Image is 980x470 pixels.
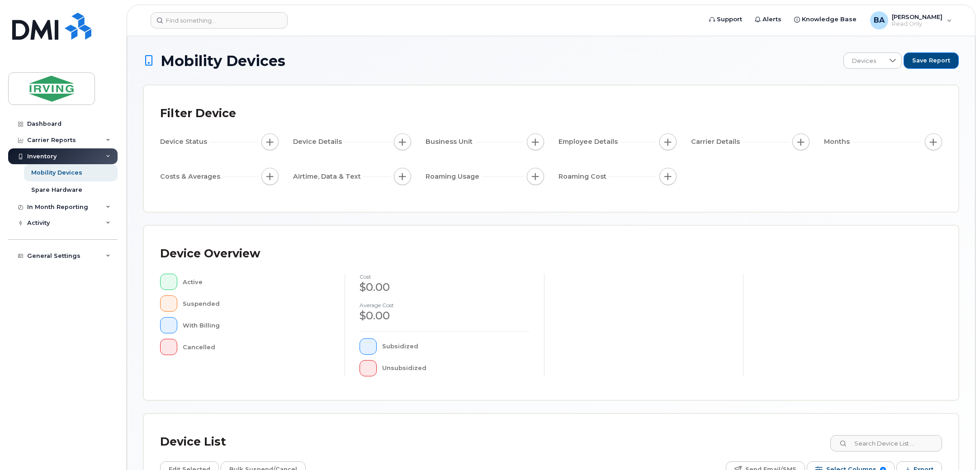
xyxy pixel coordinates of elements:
input: Search Device List ... [830,435,942,451]
span: Airtime, Data & Text [293,172,364,181]
button: Save Report [904,52,959,69]
div: Filter Device [160,102,236,125]
div: Suspended [183,295,331,312]
span: Employee Details [559,137,620,147]
div: Device List [160,430,226,454]
span: Save Report [912,57,950,65]
div: $0.00 [360,308,529,323]
h4: Average cost [360,302,529,308]
div: $0.00 [360,280,529,295]
span: Mobility Devices [161,53,285,69]
div: Cancelled [183,339,331,355]
span: Devices [844,53,884,69]
div: Subsidized [382,338,530,355]
div: With Billing [183,317,331,333]
div: Device Overview [160,242,260,266]
span: Device Details [293,137,345,147]
span: Roaming Usage [426,172,482,181]
span: Device Status [160,137,210,147]
span: Business Unit [426,137,475,147]
span: Roaming Cost [559,172,609,181]
span: Months [824,137,852,147]
span: Costs & Averages [160,172,223,181]
h4: cost [360,274,529,280]
div: Unsubsidized [382,360,530,376]
span: Carrier Details [691,137,743,147]
div: Active [183,274,331,290]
